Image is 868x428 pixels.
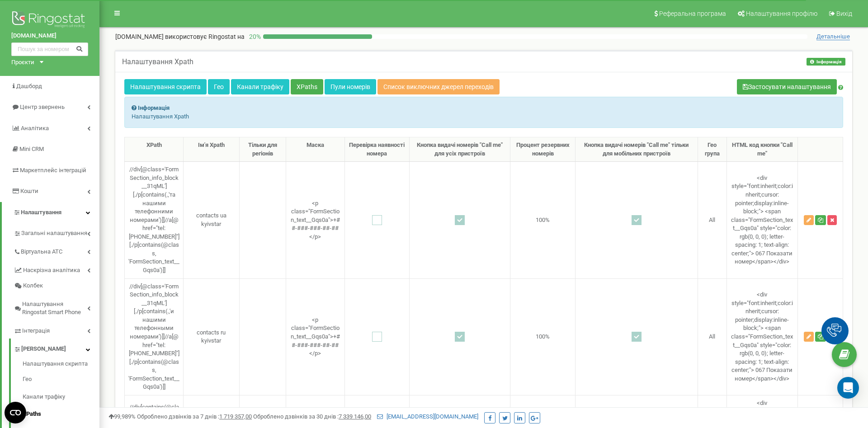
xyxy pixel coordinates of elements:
[344,137,410,162] th: Перевірка наявності номера
[11,42,88,56] input: Пошук за номером
[22,300,87,317] span: Налаштування Ringostat Smart Phone
[125,278,184,395] td: //div[@class='FormSection_info_block__31qML'][./p[contains(.,'и нашими телефонными номерами')]]//...
[726,278,797,395] td: <div style="font:inherit;color:inherit;cursor: pointer;display:inline-block;"> <span class="FormS...
[291,79,323,94] a: XPaths
[837,377,859,399] div: Open Intercom Messenger
[11,32,88,40] a: [DOMAIN_NAME]
[245,32,263,41] p: 20 %
[21,209,61,216] span: Налаштування
[11,9,88,32] img: Ringostat logo
[659,10,726,17] span: Реферальна програма
[726,162,797,278] td: <div style="font:inherit;color:inherit;cursor: pointer;display:inline-block;"> <span class="FormS...
[14,294,99,320] a: Налаштування Ringostat Smart Phone
[286,162,344,278] td: <p class="FormSection_text__Gqs0a">+##-###-###-##-##</p>
[14,339,99,357] a: [PERSON_NAME]
[21,125,49,132] span: Аналiтика
[286,278,344,395] td: <p class="FormSection_text__Gqs0a">+##-###-###-##-##</p>
[108,413,136,420] span: 99,989%
[14,241,99,260] a: Віртуальна АТС
[124,79,207,94] a: Налаштування скрипта
[253,413,371,420] span: Оброблено дзвінків за 30 днів :
[5,402,26,423] button: Open CMP widget
[2,202,99,223] a: Налаштування
[816,33,850,40] span: Детальніше
[239,137,286,162] th: Тільки для регіонів
[23,371,99,388] a: Гео
[19,146,44,152] span: Mini CRM
[575,137,698,162] th: Кнопка видачі номерів "Call me" тільки для мобільних пристроїв
[231,79,289,94] a: Канали трафіку
[16,83,42,89] span: Дашборд
[726,137,797,162] th: HTML код кнопки "Call me"
[132,113,836,121] p: Налаштування Xpath
[20,188,38,194] span: Кошти
[698,278,726,395] td: All
[410,137,510,162] th: Кнопка видачі номерів "Call me" для усіх пристроїв
[23,360,99,371] a: Налаштування скрипта
[23,282,43,290] span: Колбек
[184,278,240,395] td: contacts ru kyivstar
[286,137,344,162] th: Маска
[20,167,86,174] span: Маркетплейс інтеграцій
[23,388,99,406] a: Канали трафіку
[510,137,575,162] th: Процент резервних номерів
[165,33,245,40] span: використовує Ringostat на
[208,79,230,94] a: Гео
[137,413,252,420] span: Оброблено дзвінків за 7 днів :
[698,137,726,162] th: Гео група
[510,162,575,278] td: 100%
[737,79,837,94] button: Застосувати налаштування
[377,79,500,94] a: Список виключних джерел переходів
[219,413,252,420] u: 1 719 357,00
[138,104,170,111] strong: Інформація
[836,10,852,17] span: Вихід
[184,137,240,162] th: Ім'я Xpath
[14,320,99,339] a: Інтеграція
[14,260,99,278] a: Наскрізна аналітика
[21,345,66,353] span: [PERSON_NAME]
[377,413,478,420] a: [EMAIL_ADDRESS][DOMAIN_NAME]
[807,58,845,66] button: Інформація
[339,413,371,420] u: 7 339 146,00
[21,248,62,256] span: Віртуальна АТС
[746,10,817,17] span: Налаштування профілю
[23,405,99,423] a: XPaths
[184,162,240,278] td: contacts ua kyivstar
[14,223,99,241] a: Загальні налаштування
[11,58,34,67] div: Проєкти
[698,162,726,278] td: All
[510,278,575,395] td: 100%
[125,137,184,162] th: XPath
[14,278,99,294] a: Колбек
[122,58,193,66] h5: Налаштування Xpath
[23,266,80,275] span: Наскрізна аналітика
[20,103,65,110] span: Центр звернень
[22,327,50,335] span: Інтеграція
[325,79,376,94] a: Пули номерів
[21,229,87,238] span: Загальні налаштування
[115,32,245,41] p: [DOMAIN_NAME]
[125,162,184,278] td: //div[@class='FormSection_info_block__31qML'][./p[contains(.,'та нашими телефонними номерами')]]/...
